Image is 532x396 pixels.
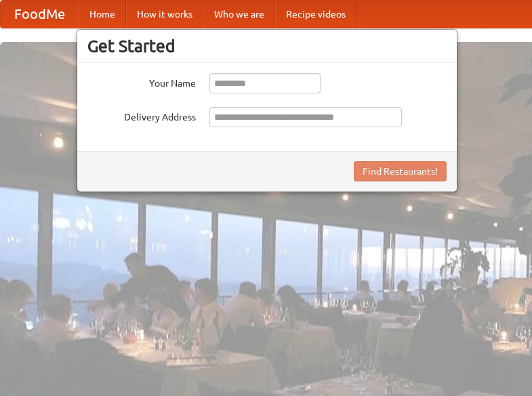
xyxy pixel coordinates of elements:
[126,1,203,28] a: How it works
[87,36,447,56] h3: Get Started
[354,161,447,181] button: Find Restaurants!
[275,1,356,28] a: Recipe videos
[203,1,275,28] a: Who we are
[87,73,196,90] label: Your Name
[87,107,196,124] label: Delivery Address
[1,1,79,28] a: FoodMe
[79,1,126,28] a: Home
